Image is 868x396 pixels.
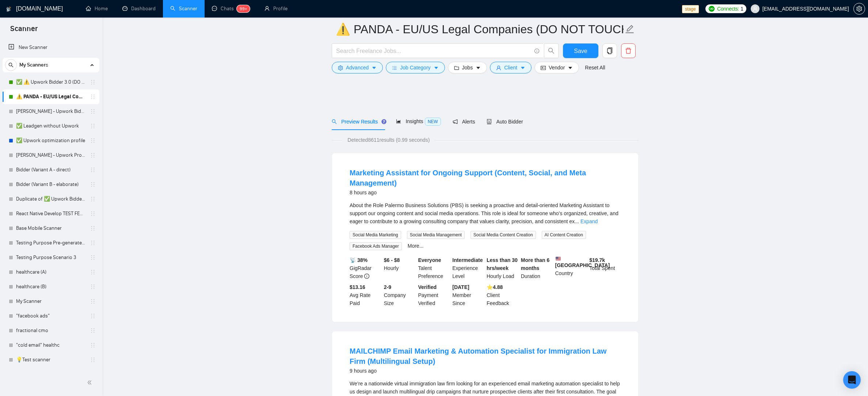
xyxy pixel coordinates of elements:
[542,231,586,239] span: AI Content Creation
[417,256,451,280] div: Talent Preference
[90,342,96,348] span: holder
[122,5,156,12] a: dashboardDashboard
[396,119,401,124] span: area-chart
[16,265,85,279] a: healthcare (A)
[556,256,561,261] img: 🇺🇸
[16,90,85,104] a: ⚠️ PANDA - EU/US Legal Companies (DO NOT TOUCH)
[350,231,401,239] span: Social Media Marketing
[588,256,622,280] div: Total Spent
[16,119,85,133] a: ✅ Leadgen without Upwork
[521,257,550,271] b: More than 6 months
[336,46,531,56] input: Search Freelance Jobs...
[350,188,621,197] div: 8 hours ago
[16,236,85,250] a: Testing Purpose Pre-generated 1
[16,279,85,294] a: healthcare (B)
[16,163,85,177] a: Bidder (Variant A - direct)
[16,177,85,192] a: Bidder (Variant B - elaborate)
[90,298,96,304] span: holder
[16,338,85,353] a: "cold email" healthc
[237,5,250,12] sup: 99+
[90,225,96,231] span: holder
[462,64,473,72] span: Jobs
[574,46,587,56] span: Save
[384,257,400,263] b: $6 - $8
[425,118,441,126] span: NEW
[418,284,437,290] b: Verified
[90,240,96,246] span: holder
[621,47,635,54] span: delete
[90,196,96,202] span: holder
[541,65,546,71] span: idcard
[348,256,382,280] div: GigRadar Score
[603,47,617,54] span: copy
[621,43,636,58] button: delete
[342,136,435,144] span: Detected 8611 results (0.99 seconds)
[350,284,365,290] b: $13.16
[602,43,617,58] button: copy
[90,313,96,319] span: holder
[554,256,588,280] div: Country
[16,250,85,265] a: Testing Purpose Scenario 3
[451,283,485,307] div: Member Since
[682,5,698,13] span: stage
[16,221,85,236] a: Base Mobile Scanner
[264,5,288,12] a: userProfile
[16,192,85,206] a: Duplicate of ✅ Upwork Bidder 3.0
[544,47,558,54] span: search
[87,379,94,386] span: double-left
[8,40,94,55] a: New Scanner
[4,23,43,39] span: Scanner
[86,5,108,12] a: homeHome
[407,231,465,239] span: Social Media Management
[382,283,417,307] div: Company Size
[575,218,579,224] span: ...
[332,62,383,73] button: settingAdvancedcaret-down
[90,167,96,173] span: holder
[364,274,369,279] span: info-circle
[485,256,519,280] div: Hourly Load
[753,6,758,11] span: user
[448,62,487,73] button: folderJobscaret-down
[350,366,621,375] div: 9 hours ago
[90,94,96,100] span: holder
[332,119,337,124] span: search
[453,119,475,125] span: Alerts
[348,283,382,307] div: Avg Rate Paid
[19,58,48,72] span: My Scanners
[90,123,96,129] span: holder
[5,59,17,71] button: search
[372,65,377,71] span: caret-down
[843,371,861,389] div: Open Intercom Messenger
[381,118,387,125] div: Tooltip anchor
[476,65,481,71] span: caret-down
[90,79,96,85] span: holder
[90,269,96,275] span: holder
[717,5,739,13] span: Connects:
[854,6,865,12] span: setting
[709,6,715,12] img: upwork-logo.png
[400,64,430,72] span: Job Category
[90,284,96,290] span: holder
[90,108,96,114] span: holder
[549,64,565,72] span: Vendor
[434,65,439,71] span: caret-down
[534,62,579,73] button: idcardVendorcaret-down
[350,169,586,187] a: Marketing Assistant for Ongoing Support (Content, Social, and Meta Management)
[350,201,621,225] div: About the Role Palermo Business Solutions (PBS) is seeking a proactive and detail-oriented Market...
[485,283,519,307] div: Client Feedback
[90,211,96,217] span: holder
[452,284,469,290] b: [DATE]
[417,283,451,307] div: Payment Verified
[589,257,605,263] b: $ 19.7k
[487,257,518,271] b: Less than 30 hrs/week
[16,323,85,338] a: fractional cmo
[16,367,85,382] a: Copy of Active Tati LAZ Design Scanner
[332,119,384,125] span: Preview Results
[16,133,85,148] a: ✅ Upwork optimization profile
[90,357,96,363] span: holder
[454,65,459,71] span: folder
[853,6,865,12] a: setting
[170,5,197,12] a: searchScanner
[555,256,610,268] b: [GEOGRAPHIC_DATA]
[6,3,11,15] img: logo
